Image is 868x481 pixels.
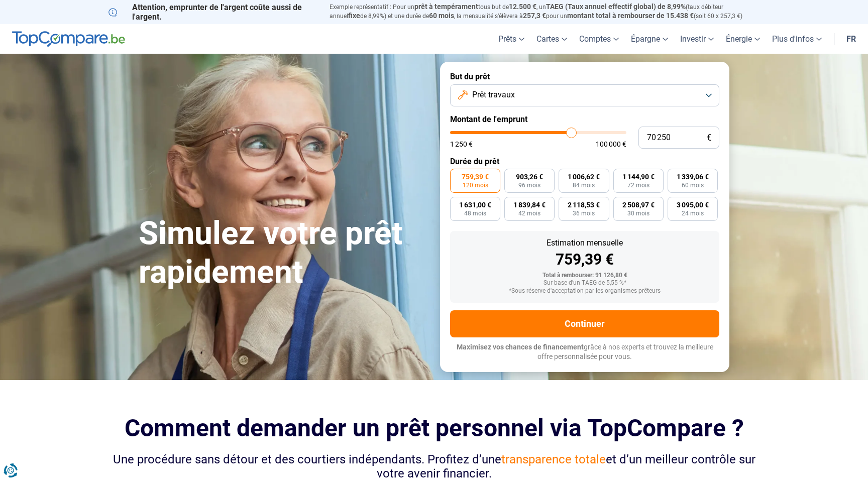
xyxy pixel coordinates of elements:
span: 903,26 € [516,173,543,180]
span: 100 000 € [596,141,626,148]
span: montant total à rembourser de 15.438 € [567,12,694,20]
div: 759,39 € [458,252,711,267]
span: transparence totale [501,452,606,466]
span: 24 mois [682,210,704,216]
span: TAEG (Taux annuel effectif global) de 8,99% [546,3,686,11]
span: 60 mois [682,182,704,188]
span: 120 mois [463,182,488,188]
span: 1 250 € [450,141,473,148]
h2: Comment demander un prêt personnel via TopCompare ? [108,414,759,442]
a: fr [840,24,862,54]
div: Total à rembourser: 91 126,80 € [458,272,711,279]
p: grâce à nos experts et trouvez la meilleure offre personnalisée pour vous. [450,342,719,362]
a: Plus d'infos [766,24,828,54]
span: 42 mois [518,210,540,216]
span: 1 631,00 € [459,201,491,208]
span: 1 144,90 € [622,173,655,180]
span: 30 mois [627,210,649,216]
img: TopCompare [12,31,125,47]
span: 2 118,53 € [568,201,600,208]
a: Cartes [530,24,573,54]
p: Exemple représentatif : Pour un tous but de , un (taux débiteur annuel de 8,99%) et une durée de ... [330,3,759,21]
span: 96 mois [518,182,540,188]
div: *Sous réserve d'acceptation par les organismes prêteurs [458,288,711,295]
a: Énergie [720,24,766,54]
span: fixe [348,12,360,20]
p: Attention, emprunter de l'argent coûte aussi de l'argent. [108,3,317,22]
h1: Simulez votre prêt rapidement [139,214,428,292]
span: 36 mois [573,210,595,216]
span: prêt à tempérament [414,3,478,11]
span: 1 839,84 € [513,201,546,208]
label: Montant de l'emprunt [450,114,719,124]
a: Prêts [492,24,530,54]
span: 72 mois [627,182,649,188]
span: 1 006,62 € [568,173,600,180]
div: Estimation mensuelle [458,239,711,247]
label: But du prêt [450,72,719,81]
span: € [707,134,711,142]
span: 257,3 € [523,12,546,20]
div: Sur base d'un TAEG de 5,55 %* [458,280,711,287]
button: Prêt travaux [450,84,719,106]
a: Épargne [625,24,674,54]
span: 2 508,97 € [622,201,655,208]
button: Continuer [450,310,719,337]
a: Comptes [573,24,625,54]
span: 84 mois [573,182,595,188]
span: 12.500 € [509,3,536,11]
span: 1 339,06 € [677,173,709,180]
span: Maximisez vos chances de financement [457,343,584,351]
a: Investir [674,24,720,54]
span: 3 095,00 € [677,201,709,208]
span: 48 mois [464,210,486,216]
span: 60 mois [429,12,454,20]
span: Prêt travaux [472,89,515,100]
label: Durée du prêt [450,157,719,166]
span: 759,39 € [462,173,489,180]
